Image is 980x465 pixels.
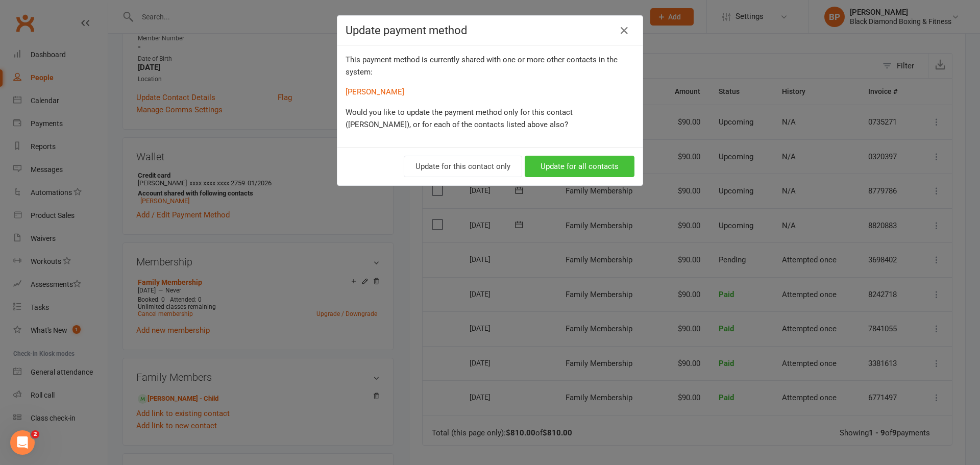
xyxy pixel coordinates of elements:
[10,430,35,455] iframe: Intercom live chat
[346,24,634,37] h4: Update payment method
[31,430,39,438] span: 2
[346,87,404,96] a: [PERSON_NAME]
[616,22,632,39] button: Close
[404,156,522,177] button: Update for this contact only
[337,45,643,148] div: This payment method is currently shared with one or more other contacts in the system:
[525,156,634,177] button: Update for all contacts
[346,106,634,131] p: Would you like to update the payment method only for this contact ([PERSON_NAME]), or for each of...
